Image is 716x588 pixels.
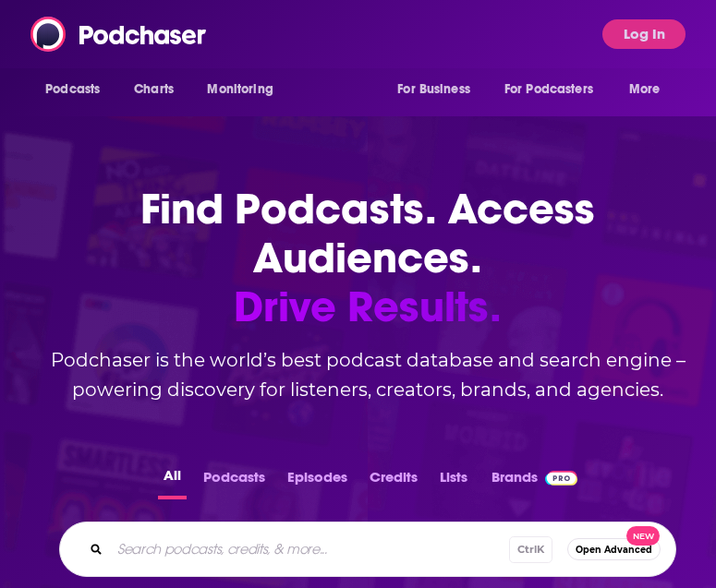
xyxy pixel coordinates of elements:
[626,526,660,546] span: New
[207,77,273,102] span: Monitoring
[198,463,271,499] button: Podcasts
[282,463,353,499] button: Episodes
[30,185,706,330] h1: Find Podcasts. Access Audiences.
[616,72,684,107] button: open menu
[567,538,661,560] button: Open AdvancedNew
[45,77,100,102] span: Podcasts
[59,522,676,577] div: Search podcasts, credits, & more...
[364,463,423,499] button: Credits
[30,17,208,52] img: Podchaser - Follow, Share and Rate Podcasts
[491,463,577,499] a: BrandsPodchaser Pro
[602,19,686,49] button: Log In
[576,545,652,555] span: Open Advanced
[122,72,185,107] a: Charts
[384,72,493,107] button: open menu
[509,536,552,563] span: Ctrl K
[504,77,593,102] span: For Podcasters
[134,77,174,102] span: Charts
[492,72,620,107] button: open menu
[110,534,509,564] input: Search podcasts, credits, & more...
[194,72,297,107] button: open menu
[30,345,706,404] h2: Podchaser is the world’s best podcast database and search engine – powering discovery for listene...
[30,282,706,331] span: Drive Results.
[629,77,661,102] span: More
[158,463,187,499] button: All
[397,77,470,102] span: For Business
[434,463,473,499] button: Lists
[32,72,124,107] button: open menu
[545,471,577,486] img: Podchaser Pro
